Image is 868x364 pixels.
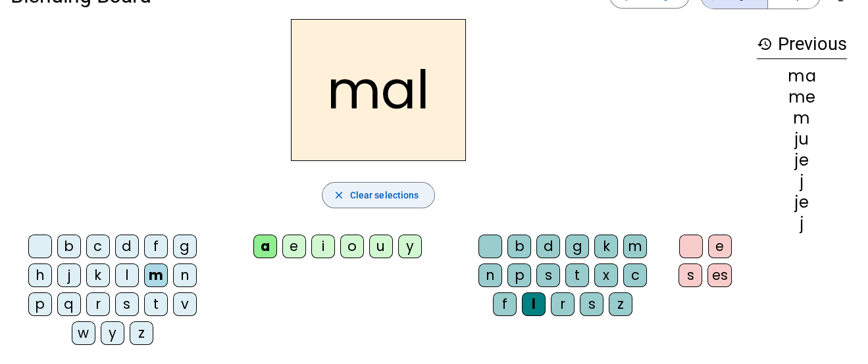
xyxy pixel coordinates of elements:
div: r [86,292,110,316]
div: h [28,263,52,287]
div: x [594,263,618,287]
div: o [340,235,364,258]
div: l [115,263,139,287]
div: n [173,263,197,287]
div: ju [757,131,847,147]
div: j [757,216,847,231]
div: p [507,263,531,287]
div: q [57,292,81,316]
div: c [623,263,647,287]
div: f [144,235,168,258]
div: e [708,235,732,258]
mat-icon: close [333,189,345,201]
div: ma [757,68,847,84]
div: k [86,263,110,287]
h3: Previous [757,30,847,59]
span: Clear selections [350,187,419,203]
div: j [757,173,847,189]
div: je [757,194,847,210]
div: p [28,292,52,316]
div: g [173,235,197,258]
div: i [311,235,335,258]
div: b [57,235,81,258]
div: je [757,152,847,168]
div: k [594,235,618,258]
div: l [522,292,546,316]
div: w [72,321,95,345]
div: n [478,263,502,287]
div: e [282,235,306,258]
div: t [565,263,589,287]
div: me [757,89,847,105]
div: z [609,292,632,316]
mat-icon: history [757,36,773,52]
div: g [565,235,589,258]
div: s [536,263,560,287]
div: m [623,235,647,258]
div: m [144,263,168,287]
div: j [57,263,81,287]
div: y [101,321,124,345]
div: z [130,321,153,345]
div: c [86,235,110,258]
div: s [580,292,603,316]
div: f [493,292,517,316]
div: s [678,263,702,287]
div: d [536,235,560,258]
div: t [144,292,168,316]
div: m [757,110,847,126]
div: es [707,263,732,287]
div: r [551,292,574,316]
h2: mal [291,19,466,161]
div: v [173,292,197,316]
div: s [115,292,139,316]
div: a [253,235,277,258]
div: y [398,235,422,258]
div: u [369,235,393,258]
div: b [507,235,531,258]
button: Clear selections [322,182,436,208]
div: d [115,235,139,258]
